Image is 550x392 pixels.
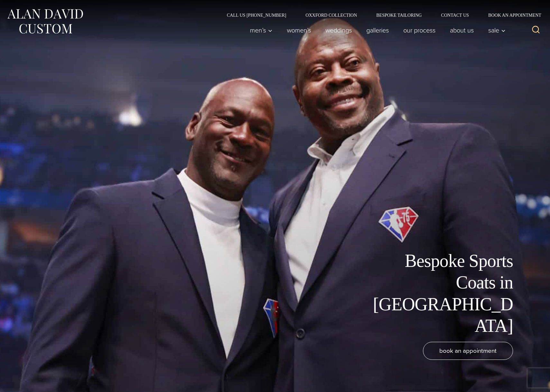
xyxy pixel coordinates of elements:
[528,23,544,38] button: View Search Form
[217,13,296,17] a: Call Us [PHONE_NUMBER]
[250,27,272,33] span: Men’s
[431,13,479,17] a: Contact Us
[443,24,481,37] a: About Us
[439,346,497,355] span: book an appointment
[280,24,318,37] a: Women’s
[368,250,513,337] h1: Bespoke Sports Coats in [GEOGRAPHIC_DATA]
[479,13,544,17] a: Book an Appointment
[217,13,544,17] nav: Secondary Navigation
[318,24,359,37] a: weddings
[243,24,509,37] nav: Primary Navigation
[423,342,513,360] a: book an appointment
[359,24,396,37] a: Galleries
[488,27,506,33] span: Sale
[367,13,431,17] a: Bespoke Tailoring
[6,7,84,36] img: Alan David Custom
[396,24,443,37] a: Our Process
[296,13,367,17] a: Oxxford Collection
